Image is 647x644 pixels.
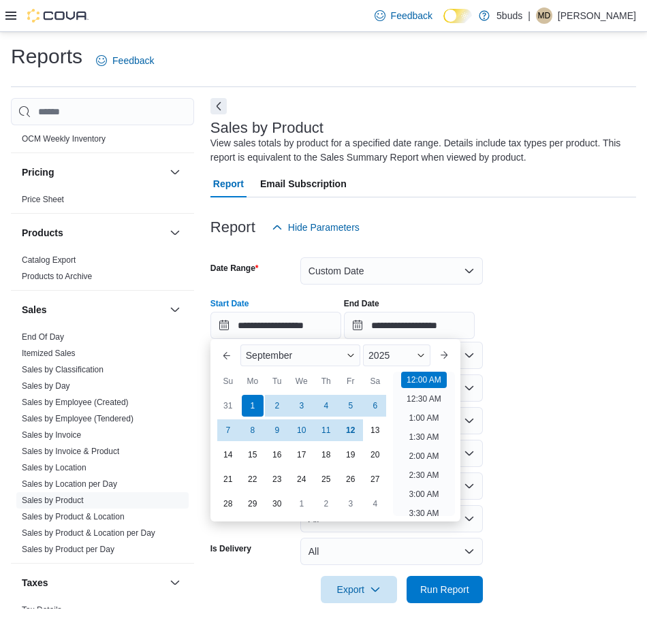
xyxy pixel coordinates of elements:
a: Catalog Export [22,255,76,265]
div: day-26 [340,468,362,490]
li: 2:00 AM [403,448,444,464]
div: day-11 [315,419,337,441]
div: day-19 [340,444,362,466]
a: Sales by Invoice & Product [22,447,119,456]
div: Tu [266,370,288,392]
div: day-31 [217,395,239,417]
div: day-22 [242,468,264,490]
div: day-13 [364,419,386,441]
div: day-25 [315,468,337,490]
span: Export [329,576,389,603]
div: day-29 [242,493,264,515]
a: Sales by Day [22,381,70,391]
div: day-2 [266,395,288,417]
div: day-24 [291,468,313,490]
li: 3:30 AM [403,505,444,521]
a: Sales by Product & Location per Day [22,528,155,538]
ul: Time [393,372,455,516]
h3: Taxes [22,576,48,590]
button: Sales [167,302,183,318]
label: Date Range [210,263,259,274]
a: Feedback [91,47,159,74]
button: Taxes [22,576,164,590]
button: Run Report [407,576,483,603]
span: Sales by Location per Day [22,479,117,489]
div: Button. Open the month selector. September is currently selected. [240,344,360,366]
span: Products to Archive [22,271,92,282]
button: Open list of options [464,415,475,426]
a: Products to Archive [22,272,92,281]
div: Su [217,370,239,392]
div: OCM [11,131,194,152]
li: 12:00 AM [401,372,447,388]
span: Sales by Employee (Tendered) [22,413,133,424]
div: We [291,370,313,392]
a: Tax Details [22,605,62,615]
div: Mo [242,370,264,392]
div: day-1 [291,493,313,515]
span: Report [213,170,244,197]
button: Next month [433,344,455,366]
p: | [528,7,531,24]
div: Maurice Douglas [536,7,552,24]
button: Next [210,98,227,114]
button: Taxes [167,575,183,591]
span: Sales by Product [22,495,84,506]
a: Sales by Classification [22,365,104,374]
div: day-16 [266,444,288,466]
li: 1:00 AM [403,410,444,426]
button: Open list of options [464,350,475,361]
button: Products [167,225,183,241]
span: Itemized Sales [22,348,76,359]
button: Open list of options [464,448,475,459]
img: Cova [27,9,89,22]
div: day-18 [315,444,337,466]
div: day-9 [266,419,288,441]
div: day-21 [217,468,239,490]
div: day-10 [291,419,313,441]
button: Open list of options [464,383,475,393]
div: Sa [364,370,386,392]
div: day-1 [242,395,264,417]
span: Sales by Classification [22,364,104,375]
input: Dark Mode [443,9,472,23]
li: 2:30 AM [403,467,444,483]
span: Run Report [420,583,469,596]
h3: Sales [22,303,47,317]
li: 12:30 AM [401,391,447,407]
button: Previous Month [216,344,238,366]
a: Sales by Location per Day [22,479,117,489]
button: Pricing [167,164,183,180]
div: day-3 [340,493,362,515]
div: Sales [11,329,194,563]
a: Sales by Product & Location [22,512,125,521]
span: Sales by Employee (Created) [22,397,129,408]
div: day-6 [364,395,386,417]
div: Pricing [11,191,194,213]
h1: Reports [11,43,82,70]
input: Press the down key to open a popover containing a calendar. [344,312,475,339]
div: View sales totals by product for a specified date range. Details include tax types per product. T... [210,136,629,165]
a: Sales by Product per Day [22,545,114,554]
div: day-4 [364,493,386,515]
div: Th [315,370,337,392]
label: Start Date [210,298,249,309]
button: Export [321,576,397,603]
div: September, 2025 [216,393,388,516]
span: End Of Day [22,332,64,342]
button: Custom Date [300,257,483,285]
div: Taxes [11,602,194,640]
div: day-20 [364,444,386,466]
span: Sales by Product & Location [22,511,125,522]
span: Sales by Invoice & Product [22,446,119,457]
h3: Sales by Product [210,120,323,136]
a: OCM Weekly Inventory [22,134,106,144]
a: Itemized Sales [22,349,76,358]
button: Products [22,226,164,240]
a: Sales by Invoice [22,430,81,440]
button: Pricing [22,165,164,179]
li: 1:30 AM [403,429,444,445]
h3: Pricing [22,165,54,179]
